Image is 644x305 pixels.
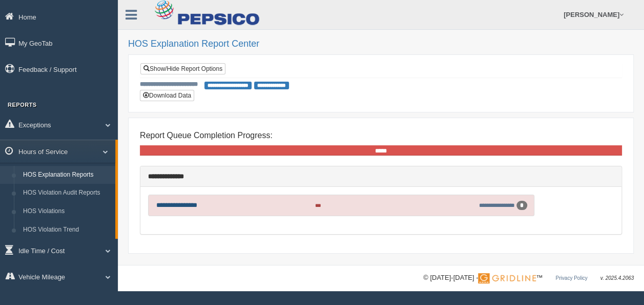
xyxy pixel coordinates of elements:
[600,275,634,281] span: v. 2025.4.2063
[555,275,587,281] a: Privacy Policy
[18,184,115,202] a: HOS Violation Audit Reports
[140,131,622,140] h4: Report Queue Completion Progress:
[478,273,536,283] img: Gridline
[18,166,115,184] a: HOS Explanation Reports
[128,39,634,49] h2: HOS Explanation Report Center
[140,63,225,74] a: Show/Hide Report Options
[18,202,115,221] a: HOS Violations
[18,221,115,239] a: HOS Violation Trend
[423,273,634,283] div: © [DATE]-[DATE] - ™
[140,90,194,101] button: Download Data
